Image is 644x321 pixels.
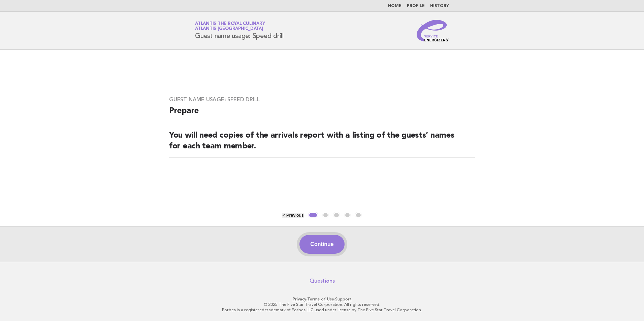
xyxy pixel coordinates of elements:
a: Terms of Use [307,297,334,301]
img: Service Energizers [417,20,449,41]
a: Profile [407,4,425,8]
button: 1 [308,212,318,219]
h1: Guest name usage: Speed drill [195,22,284,39]
button: Continue [299,235,344,254]
span: Atlantis [GEOGRAPHIC_DATA] [195,27,263,31]
button: < Previous [282,213,303,218]
p: · · [116,296,528,302]
h3: Guest name usage: Speed drill [169,96,475,103]
h2: Prepare [169,106,475,122]
a: Support [335,297,352,301]
a: Questions [310,278,335,284]
a: Privacy [293,297,306,301]
h2: You will need copies of the arrivals report with a listing of the guests’ names for each team mem... [169,130,475,157]
p: Forbes is a registered trademark of Forbes LLC used under license by The Five Star Travel Corpora... [116,307,528,313]
a: History [430,4,449,8]
a: Home [388,4,401,8]
a: Atlantis the Royal CulinaryAtlantis [GEOGRAPHIC_DATA] [195,22,265,31]
p: © 2025 The Five Star Travel Corporation. All rights reserved. [116,302,528,307]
